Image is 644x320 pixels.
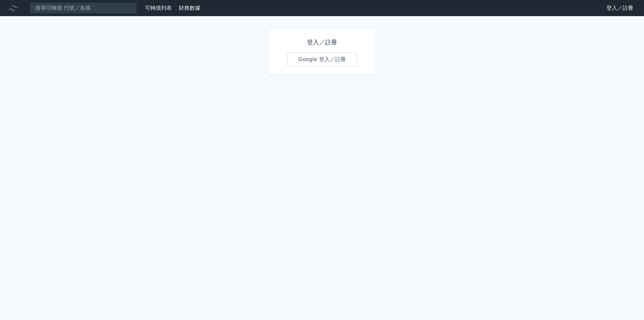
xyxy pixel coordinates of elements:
[30,2,137,14] input: 搜尋可轉債 代號／名稱
[145,5,172,11] a: 可轉債列表
[601,3,639,13] a: 登入／註冊
[287,38,357,47] h1: 登入／註冊
[287,52,357,66] a: Google 登入／註冊
[179,5,200,11] a: 財務數據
